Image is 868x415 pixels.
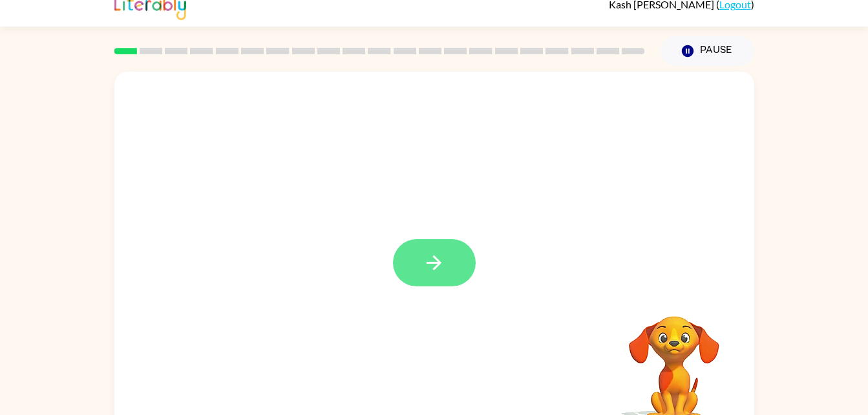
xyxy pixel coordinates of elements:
[661,36,754,66] button: Pause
